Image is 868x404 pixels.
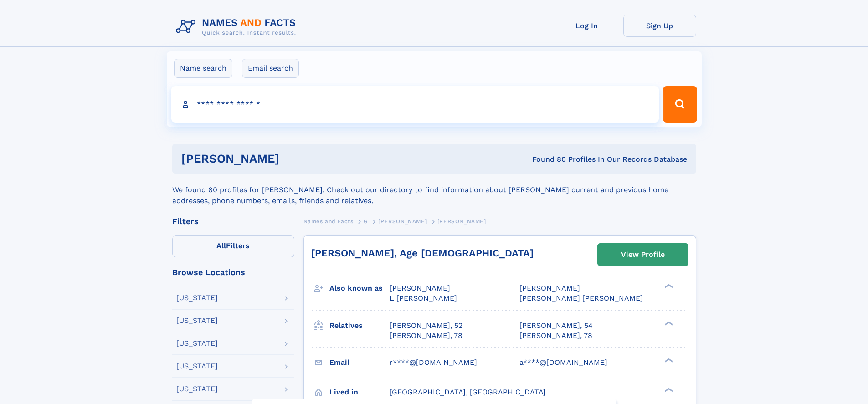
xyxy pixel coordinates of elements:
div: Filters [172,217,294,225]
h3: Relatives [329,318,390,333]
div: ❯ [663,320,673,326]
div: [US_STATE] [176,363,218,370]
span: [PERSON_NAME] [519,284,580,292]
div: Found 80 Profiles In Our Records Database [406,154,687,164]
div: [US_STATE] [176,294,218,302]
span: [GEOGRAPHIC_DATA], [GEOGRAPHIC_DATA] [390,388,546,396]
a: Names and Facts [303,215,354,227]
div: ❯ [663,357,673,363]
div: [US_STATE] [176,340,218,347]
input: search input [171,86,659,123]
h3: Also known as [329,281,390,296]
h3: Lived in [329,384,390,400]
div: ❯ [663,387,673,393]
span: [PERSON_NAME] [378,218,427,225]
a: View Profile [598,244,688,266]
button: Search Button [663,86,697,123]
span: [PERSON_NAME] [390,284,450,292]
span: G [364,218,368,225]
a: [PERSON_NAME] [378,215,427,227]
div: We found 80 profiles for [PERSON_NAME]. Check out our directory to find information about [PERSON... [172,174,696,206]
a: [PERSON_NAME], Age [DEMOGRAPHIC_DATA] [311,247,534,259]
div: [US_STATE] [176,385,218,393]
span: [PERSON_NAME] [PERSON_NAME] [519,294,643,302]
span: All [216,241,226,250]
label: Email search [242,59,299,78]
label: Filters [172,235,294,257]
img: Logo Names and Facts [172,15,303,39]
a: G [364,215,368,227]
div: Browse Locations [172,268,294,276]
a: [PERSON_NAME], 78 [519,331,592,341]
div: [US_STATE] [176,317,218,324]
span: [PERSON_NAME] [437,218,486,225]
a: [PERSON_NAME], 54 [519,321,593,331]
a: [PERSON_NAME], 52 [390,321,462,331]
span: L [PERSON_NAME] [390,294,457,302]
div: ❯ [663,283,673,289]
a: Sign Up [623,15,696,37]
a: Log In [550,15,623,37]
h1: [PERSON_NAME] [181,153,406,164]
div: View Profile [621,244,665,265]
a: [PERSON_NAME], 78 [390,331,462,341]
h3: Email [329,355,390,370]
label: Name search [174,59,232,78]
